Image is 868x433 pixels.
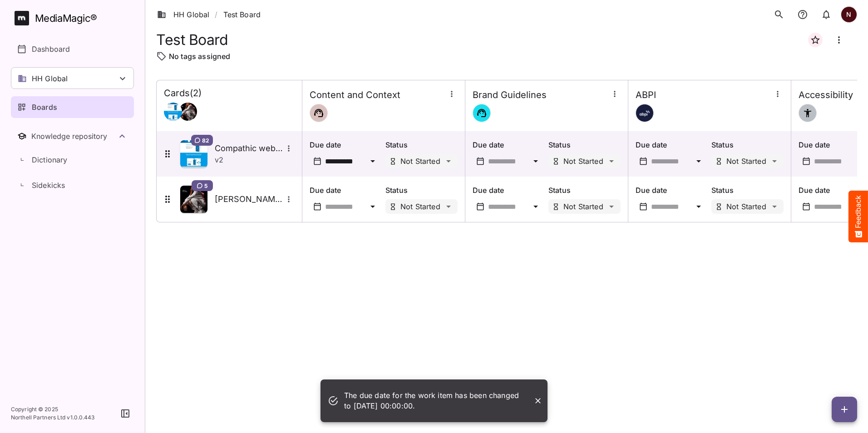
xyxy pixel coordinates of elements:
[726,157,766,165] p: Not Started
[344,387,523,415] div: The due date for the work item has been changed to [DATE] 00:00:00.
[215,9,217,20] span: /
[202,137,209,144] span: 82
[32,180,65,191] p: Sidekicks
[283,193,295,205] button: More options for Tate test
[215,154,223,165] p: v 2
[726,203,766,210] p: Not Started
[283,143,295,154] button: More options for Compathic website
[11,38,134,60] a: Dashboard
[11,413,95,422] p: Northell Partners Ltd v 1.0.0.443
[711,139,784,150] p: Status
[31,132,117,141] div: Knowledge repository
[532,395,544,407] button: Close
[636,139,708,150] p: Due date
[400,203,440,210] p: Not Started
[180,140,207,167] img: Asset Thumbnail
[11,125,134,198] nav: Knowledge repository
[15,11,134,25] a: MediaMagic®
[11,96,134,118] a: Boards
[157,9,209,20] a: HH Global
[636,89,656,101] h4: ABPI
[169,51,230,62] p: No tags assigned
[11,174,134,196] a: Sidekicks
[473,89,547,101] h4: Brand Guidelines
[385,185,458,196] p: Status
[563,203,603,210] p: Not Started
[35,11,97,26] div: MediaMagic ®
[32,102,57,113] p: Boards
[204,182,207,189] span: 5
[473,185,545,196] p: Due date
[310,139,382,150] p: Due date
[215,143,283,154] h5: Compathic website
[180,186,207,213] img: Asset Thumbnail
[548,139,621,150] p: Status
[799,89,853,101] h4: Accessibility
[548,185,621,196] p: Status
[156,51,167,62] img: tag-outline.svg
[32,154,68,165] p: Dictionary
[770,5,788,24] button: search
[11,405,95,413] p: Copyright © 2025
[817,5,835,24] button: notifications
[636,185,708,196] p: Due date
[310,89,400,101] h4: Content and Context
[32,44,70,54] p: Dashboard
[11,125,134,147] button: Toggle Knowledge repository
[310,185,382,196] p: Due date
[828,29,850,51] button: Board more options
[794,5,812,24] button: notifications
[473,139,545,150] p: Due date
[400,157,440,165] p: Not Started
[711,185,784,196] p: Status
[385,139,458,150] p: Status
[32,73,68,84] p: HH Global
[215,194,283,205] h5: [PERSON_NAME] test
[848,191,868,242] button: Feedback
[841,6,857,23] div: N
[156,31,228,48] h1: Test Board
[11,149,134,171] a: Dictionary
[563,157,603,165] p: Not Started
[164,88,202,99] h4: Cards ( 2 )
